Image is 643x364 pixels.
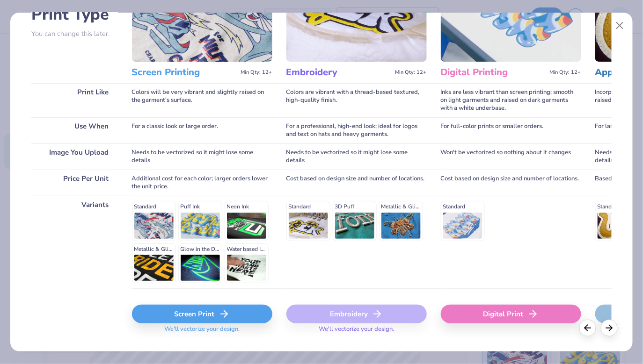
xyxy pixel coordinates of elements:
span: Min Qty: 12+ [241,69,272,76]
div: Use When [31,117,118,143]
div: Needs to be vectorized so it might lose some details [286,143,427,170]
div: Cost based on design size and number of locations. [441,170,581,196]
button: Close [611,17,629,35]
div: Price Per Unit [31,170,118,196]
div: Digital Print [441,305,581,323]
h3: Screen Printing [132,66,237,79]
div: Embroidery [286,305,427,323]
div: For a professional, high-end look; ideal for logos and text on hats and heavy garments. [286,117,427,143]
div: Cost based on design size and number of locations. [286,170,427,196]
div: Variants [31,196,118,288]
span: We'll vectorize your design. [315,325,398,339]
span: Min Qty: 12+ [550,69,581,76]
p: You can change this later. [31,30,118,38]
div: For full-color prints or smaller orders. [441,117,581,143]
div: Colors are vibrant with a thread-based textured, high-quality finish. [286,83,427,117]
div: Colors will be very vibrant and slightly raised on the garment's surface. [132,83,272,117]
div: Additional cost for each color; larger orders lower the unit price. [132,170,272,196]
div: Image You Upload [31,143,118,170]
div: Inks are less vibrant than screen printing; smooth on light garments and raised on dark garments ... [441,83,581,117]
div: For a classic look or large order. [132,117,272,143]
div: Print Like [31,83,118,117]
div: Needs to be vectorized so it might lose some details [132,143,272,170]
div: Won't be vectorized so nothing about it changes [441,143,581,170]
span: We'll vectorize your design. [161,325,243,339]
h3: Digital Printing [441,66,546,79]
span: Min Qty: 12+ [395,69,427,76]
div: Screen Print [132,305,272,323]
h3: Embroidery [286,66,392,79]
